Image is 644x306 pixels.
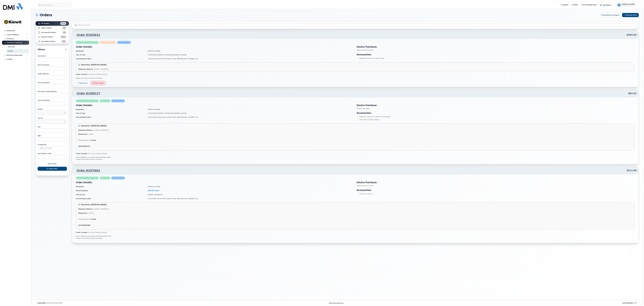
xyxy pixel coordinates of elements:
[77,100,98,102] span: [PERSON_NAME] Preapproved
[101,177,109,179] span: completed
[627,169,637,172] span: $314.99
[38,162,67,166] button: Reset Filter
[357,53,635,56] h3: Accessories:
[357,104,635,107] h3: Device Purchase:
[76,50,84,52] strong: Recipient:
[78,224,91,226] a: 454266920588
[76,54,85,56] strong: City of Use:
[357,181,635,184] h3: Device Purchase:
[41,27,52,29] strong: Open Orders
[76,153,87,154] strong: Order Created:
[146,193,354,197] td: [STREET_ADDRESS]
[36,26,69,30] a: Open Orders62
[78,218,91,220] span: Shipping Method:
[41,32,56,33] strong: Processed Orders
[76,190,88,191] strong: Phone Number
[91,139,96,141] strong: FedEx
[438,302,639,304] div: [DATE]
[146,57,354,61] td: Cost Center: None, Profit Center: None, WBS Element: 106098.1143
[357,45,635,48] h3: Device Purchase:
[148,189,159,191] span: 629
[76,108,84,110] strong: Recipient:
[89,133,93,135] span: [DATE]
[357,193,635,195] li: SIM Card - Multi 5G
[49,168,58,170] span: Apply Filter
[146,53,354,57] td: 37202 ([GEOGRAPHIC_DATA], [GEOGRAPHIC_DATA])
[62,40,65,42] span: 631
[76,181,354,184] h3: Order Details:
[38,48,65,51] span: Filters
[76,232,87,233] strong: Order Created:
[357,57,635,59] li: Defender Series Pro Case for iPad
[151,189,154,191] span: 204
[146,49,354,53] td: [PERSON_NAME]
[357,188,635,192] h3: Accessories:
[76,198,91,199] strong: Accounting Codes:
[38,64,67,66] label: Phone Number
[94,68,109,70] span: [STREET_ADDRESS]
[101,41,115,43] span: waiting for dealer
[38,108,67,110] label: Dealer
[365,108,370,109] span: , Black
[118,41,130,43] span: New Activation
[76,73,87,75] strong: Order Created:
[36,30,69,35] a: Processed Orders18
[76,156,635,158] p: Bell Order/Invoice Number MB3000588149821
[357,108,365,109] span: iPhone 16e
[622,302,632,304] strong: Last Update
[76,77,635,79] p: Dealer: DMI SNOW Verizon Wireless
[38,126,67,128] label: SIM
[41,36,53,38] strong: Closed Orders
[622,13,639,17] button: Start New Order
[36,39,69,44] a: Cancelled Orders631
[61,36,65,38] span: 1912
[88,153,107,154] span: [DATE] by [PERSON_NAME]
[94,208,109,210] span: [STREET_ADDRESS]
[146,107,354,111] td: [PERSON_NAME]
[94,129,109,131] span: [STREET_ADDRESS]
[41,23,49,24] strong: All Orders
[37,302,45,304] strong: Copyright
[78,139,91,141] span: Shipping Method:
[146,115,354,119] td: Cost Center: None, Profit Center: None, WBS Element: 106098.1142
[357,119,635,121] li: 20W USB-C Power Adapter
[38,153,67,154] label: ServiceNow Task
[148,189,162,191] a: 6292041643
[628,92,637,95] span: $82.02
[76,45,354,48] h3: Order Details:
[78,212,88,214] strong: Shipped At:
[78,133,88,135] strong: Shipped At:
[76,81,90,85] a: Edit Order
[78,68,93,70] strong: Shipping Address:
[74,169,100,173] a: Order #297892
[48,163,57,165] span: Reset Filter
[357,185,373,187] span: Tablet iPad A16 (2025)
[357,111,635,115] h3: Accessories:
[599,13,621,17] button: Download Excel Report
[76,104,354,107] h3: Order Details:
[76,235,635,237] p: Bell Order/Invoice Number MB1000496057539
[61,22,65,25] span: 2623
[88,232,107,233] span: [DATE] by [PERSON_NAME]
[36,35,69,39] a: Closed Orders1912
[627,33,637,37] span: $385.85
[63,27,65,29] span: 62
[76,194,85,195] strong: City of Use:
[146,185,354,189] td: [PERSON_NAME]
[78,224,90,226] strong: 454266920588
[146,111,354,115] td: 37203 ([GEOGRAPHIC_DATA], [GEOGRAPHIC_DATA])
[63,31,65,33] span: 18
[88,73,107,75] span: [DATE] by [PERSON_NAME]
[38,91,67,92] label: Purchase Order Number
[81,204,107,206] span: Attention: [PERSON_NAME]
[76,158,635,160] p: Dealer: DMI SNOW Verizon Wireless
[38,117,67,119] label: Carrier
[91,218,96,220] strong: FedEx
[38,135,67,137] label: IMEI
[41,41,55,42] strong: Cancelled Orders
[357,116,635,118] li: Defender Series Pro Case for iPhone Black
[74,91,100,95] a: Order #298517
[78,145,91,147] a: 463678096727
[329,302,343,304] a: Keyboard Shortcuts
